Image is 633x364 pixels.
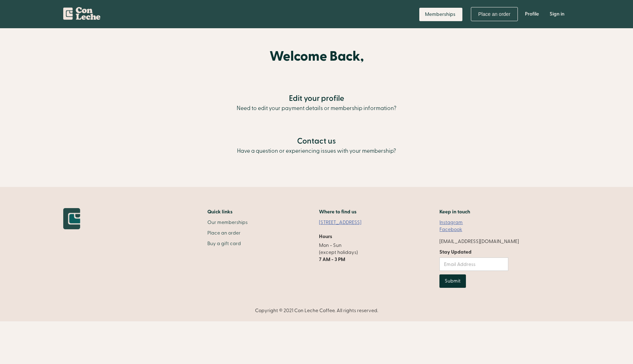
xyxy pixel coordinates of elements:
a: Buy a gift card [207,240,248,247]
a: home [63,4,100,23]
form: Email Form [439,249,508,288]
h5: Hours [319,233,332,240]
input: Submit [439,274,466,288]
a: Instagram [439,219,463,226]
input: Email Address [439,257,508,271]
h5: Keep in touch [439,208,470,216]
a: [STREET_ADDRESS] [319,219,368,226]
a: Place an order [471,7,518,21]
strong: 7 AM - 3 PM [319,256,345,263]
a: Facebook [439,226,462,233]
p: Mon - Sun (except holidays) [319,242,368,263]
div: [EMAIL_ADDRESS][DOMAIN_NAME] [439,238,519,245]
a: Memberships [419,8,462,21]
a: Profile [520,4,544,25]
div: Copyright © 2021 Con Leche Coffee. All rights reserved. [63,307,570,314]
h2: Quick links [207,208,248,216]
a: Place an order [207,230,248,237]
label: Stay Updated [439,249,508,256]
a: Sign in [544,4,570,25]
h5: Where to find us [319,208,356,216]
a: Our memberships [207,219,248,226]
